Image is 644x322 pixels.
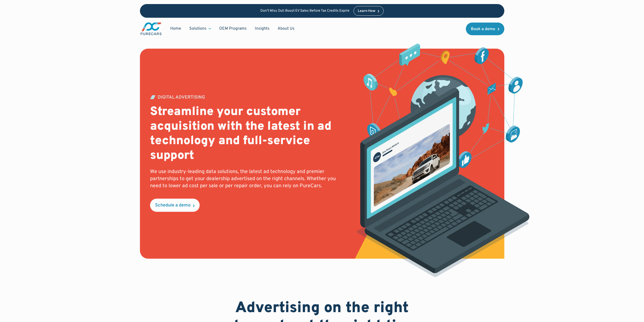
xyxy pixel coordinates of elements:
a: Schedule a demo [150,199,200,212]
a: Book a demo [466,23,504,35]
p: Don’t Miss Out: Boost EV Sales Before Tax Credits Expire [260,9,349,13]
img: purecars logo [140,22,162,36]
a: Insights [251,24,274,33]
a: Learn How [354,6,384,16]
div: Book a demo [471,27,495,31]
div: Schedule a demo [155,203,191,208]
a: Home [166,24,185,33]
a: About Us [274,24,299,33]
h2: Streamline your customer acquisition with the latest in ad technology and full-service support [150,105,346,163]
a: main [140,22,162,36]
div: Solutions [185,24,215,33]
img: digital advertising mockup showing sample social media post and network illustration [353,44,534,278]
div: DIGITAL ADVERTISING [158,95,205,100]
div: Learn How [358,9,375,13]
p: We use industry-leading data solutions, the latest ad technology and premier partnerships to get ... [150,168,346,190]
div: Solutions [189,26,206,31]
a: OEM Programs [215,24,251,33]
